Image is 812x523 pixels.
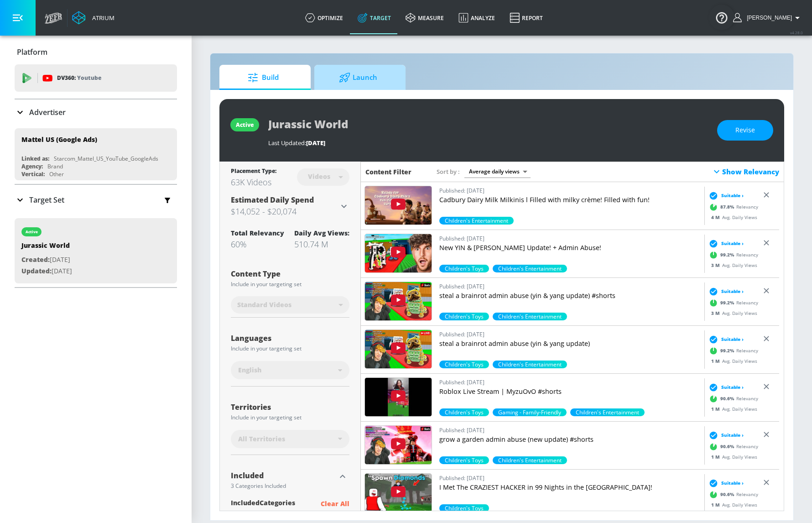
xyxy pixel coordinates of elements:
[707,430,744,439] div: Suitable ›
[15,99,177,125] div: Advertiser
[711,357,722,364] span: 1 M
[231,483,336,489] div: 3 Categories Included
[231,239,284,250] div: 60%
[493,265,567,272] span: Children's Entertainment
[231,195,349,218] div: Estimated Daily Spend$14,052 - $20,074
[231,195,314,205] span: Estimated Daily Spend
[707,478,744,487] div: Suitable ›
[720,443,736,450] span: 90.6 %
[398,1,451,34] a: measure
[711,405,722,412] span: 1 M
[439,313,489,320] div: 99.2%
[439,361,489,368] div: 99.2%
[707,453,757,460] div: Avg. Daily Views
[439,456,489,464] span: Children's Toys
[735,125,755,136] span: Revise
[707,501,757,508] div: Avg. Daily Views
[707,335,744,344] div: Suitable ›
[439,425,701,456] a: Published: [DATE]grow a garden admin abuse (new update) #shorts
[77,73,101,83] p: Youtube
[365,167,411,176] h6: Content Filter
[439,425,701,435] p: Published: [DATE]
[439,265,489,272] span: Children's Toys
[439,195,701,204] p: Cadbury Dairy Milk Milkinis l Filled with milky crème! Filled with fun!
[365,330,432,368] img: QiYmSTrUT3c
[29,195,64,205] p: Target Set
[231,415,349,420] div: Include in your targeting set
[493,456,567,464] span: Children's Entertainment
[707,248,758,261] div: Relevancy
[711,166,779,177] div: Show Relevancy
[717,120,773,141] button: Revise
[733,12,803,23] button: [PERSON_NAME]
[493,408,567,416] span: Gaming - Family-Friendly
[15,128,177,180] div: Mattel US (Google Ads)Linked as:Starcom_Mattel_US_YouTube_GoogleAdsAgency:BrandVertical:Other
[439,408,489,416] div: 90.6%
[707,261,757,268] div: Avg. Daily Views
[439,339,701,348] p: steal a brainrot admin abuse (yin & yang update)
[231,229,284,237] div: Total Relevancy
[231,177,276,188] div: 63K Videos
[707,214,757,220] div: Avg. Daily Views
[15,185,177,215] div: Target Set
[439,282,701,313] a: Published: [DATE]steal a brainrot admin abuse (yin & yang update) #shorts
[21,135,97,144] div: Mattel US (Google Ads)
[439,504,489,512] div: 90.6%
[439,377,701,408] a: Published: [DATE]Roblox Live Stream | MyzuOvO #shorts
[294,239,349,250] div: 510.74 M
[720,299,736,306] span: 99.2 %
[439,329,701,339] p: Published: [DATE]
[236,121,254,129] div: active
[711,309,722,316] span: 3 M
[439,361,489,368] span: Children's Toys
[721,480,744,486] span: Suitable ›
[707,309,757,316] div: Avg. Daily Views
[88,14,115,22] div: Atrium
[231,335,349,342] div: Languages
[570,408,645,416] span: Children's Entertainment
[707,392,758,405] div: Relevancy
[451,1,502,34] a: Analyze
[707,439,758,453] div: Relevancy
[439,243,701,252] p: New YIN & [PERSON_NAME] Update! + Admin Abuse!
[365,186,432,225] img: i9rMGpO9QH8
[15,39,177,65] div: Platform
[439,291,701,300] p: steal a brainrot admin abuse (yin & yang update) #shorts
[231,346,349,351] div: Include in your targeting set
[493,361,567,368] div: 79.4%
[229,67,298,89] span: Build
[21,155,49,162] div: Linked as:
[707,200,758,214] div: Relevancy
[720,251,736,258] span: 99.2 %
[231,498,295,510] span: included Categories
[720,204,736,210] span: 87.8 %
[26,230,38,234] div: active
[493,361,567,368] span: Children's Entertainment
[57,73,101,83] p: DV360:
[707,405,757,412] div: Avg. Daily Views
[231,472,336,479] div: Included
[439,186,701,217] a: Published: [DATE]Cadbury Dairy Milk Milkinis l Filled with milky crème! Filled with fun!
[721,432,744,439] span: Suitable ›
[306,139,325,147] span: [DATE]
[294,229,349,237] div: Daily Avg Views:
[707,191,744,200] div: Suitable ›
[721,288,744,295] span: Suitable ›
[439,329,701,361] a: Published: [DATE]steal a brainrot admin abuse (yin & yang update)
[721,336,744,343] span: Suitable ›
[231,270,349,277] div: Content Type
[439,217,514,225] span: Children's Entertainment
[365,282,432,320] img: GgAWq-WDkwU
[21,170,45,178] div: Vertical:
[790,30,803,35] span: v 4.28.0
[711,214,722,220] span: 4 M
[707,287,744,296] div: Suitable ›
[439,313,489,320] span: Children's Toys
[570,408,645,416] div: 67.8%
[15,64,177,92] div: DV360: Youtube
[711,453,722,460] span: 1 M
[29,107,66,117] p: Advertiser
[707,357,757,364] div: Avg. Daily Views
[439,234,701,243] p: Published: [DATE]
[303,173,335,180] div: Videos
